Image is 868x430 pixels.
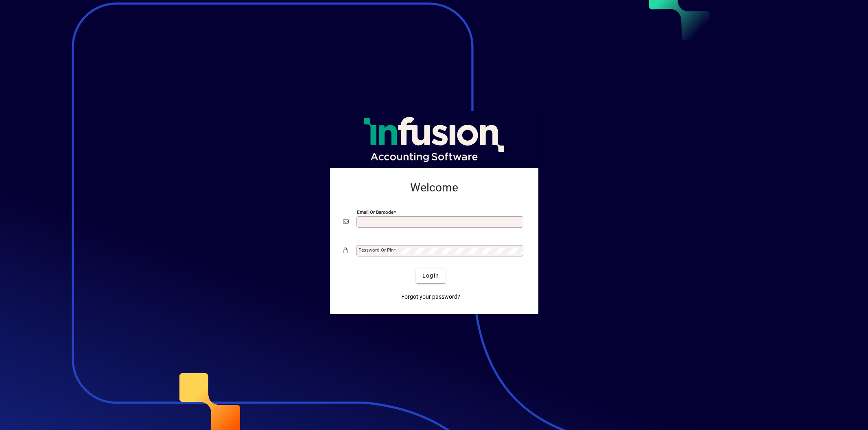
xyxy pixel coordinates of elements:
[359,247,394,253] mat-label: Password or Pin
[343,181,525,195] h2: Welcome
[401,293,460,301] span: Forgot your password?
[422,271,439,280] span: Login
[416,269,446,283] button: Login
[357,209,394,215] mat-label: Email or Barcode
[398,290,464,304] a: Forgot your password?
